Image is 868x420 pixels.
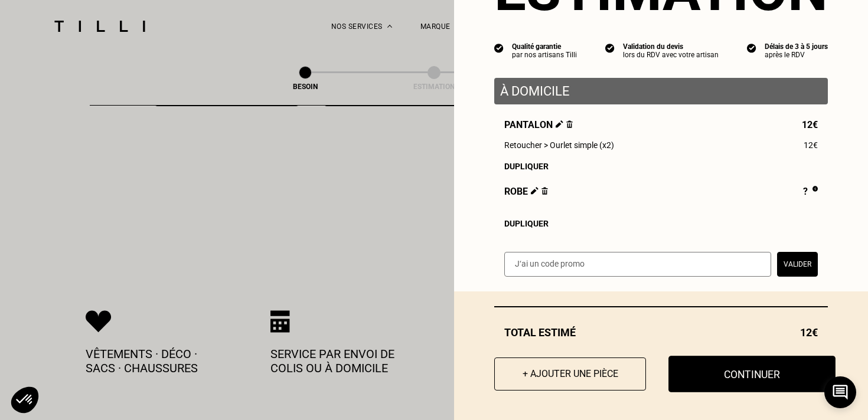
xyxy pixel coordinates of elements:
[504,186,548,199] span: Robe
[504,252,771,277] input: J‘ai un code promo
[812,186,818,192] img: Pourquoi le prix est indéfini ?
[566,120,573,128] img: Supprimer
[494,326,828,339] div: Total estimé
[512,51,577,59] div: par nos artisans Tilli
[623,51,719,59] div: lors du RDV avec votre artisan
[504,219,818,228] div: Dupliquer
[541,187,548,195] img: Supprimer
[494,357,646,391] button: + Ajouter une pièce
[504,140,614,150] span: Retoucher > Ourlet simple (x2)
[803,186,818,199] div: ?
[623,42,719,51] div: Validation du devis
[500,84,822,99] p: À domicile
[556,120,563,128] img: Éditer
[802,119,818,130] span: 12€
[804,140,818,150] span: 12€
[668,356,836,392] button: Continuer
[605,42,615,53] img: icon list info
[765,51,828,59] div: après le RDV
[747,42,756,53] img: icon list info
[494,42,504,53] img: icon list info
[504,162,818,171] div: Dupliquer
[504,119,573,130] span: Pantalon
[800,326,818,339] span: 12€
[512,42,577,51] div: Qualité garantie
[531,187,539,195] img: Éditer
[777,252,818,277] button: Valider
[765,42,828,51] div: Délais de 3 à 5 jours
